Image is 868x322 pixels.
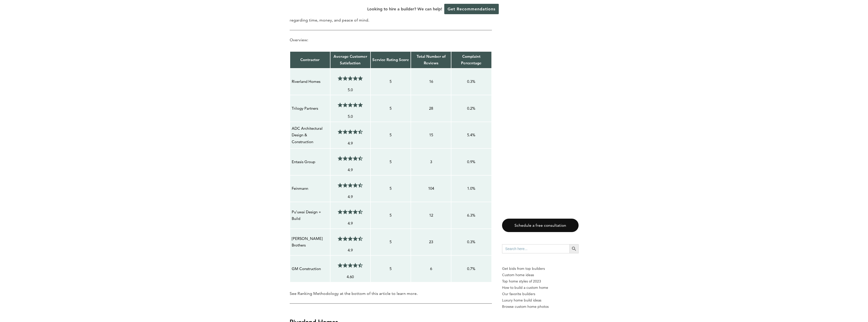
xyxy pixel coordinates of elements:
p: 0.9% [453,159,490,165]
p: 4.60 [332,274,369,280]
p: 0.3% [453,239,490,245]
strong: Total Number of Reviews [417,54,446,65]
p: See Ranking Methodology at the bottom of this article to learn more. [290,290,492,297]
a: Browse custom home photos [502,304,579,310]
p: 5 [372,105,409,112]
strong: Average Customer Satisfaction [334,54,367,65]
p: 0.2% [453,105,490,112]
p: 4.9 [332,220,369,227]
p: 16 [413,78,449,85]
p: 5.0 [332,87,369,93]
p: ADC Architectural Design & Construction [292,125,328,145]
p: 104 [413,185,449,192]
p: 5 [372,78,409,85]
p: 5 [372,159,409,165]
p: Feinmann [292,185,328,192]
p: 15 [413,132,449,138]
strong: Complaint Percentage [461,54,482,65]
p: GM Construction [292,266,328,272]
strong: Service Rating Score [372,57,409,62]
p: 5 [372,212,409,219]
a: Our favorite builders [502,291,579,297]
p: Riverland Homes [292,78,328,85]
p: 4.9 [332,247,369,254]
p: 5 [372,132,409,138]
p: 4.9 [332,167,369,173]
p: Trilogy Partners [292,105,328,112]
p: 23 [413,239,449,245]
p: Overview: [290,36,492,44]
p: 0.3% [453,78,490,85]
p: 4.9 [332,140,369,147]
a: How to build a custom home [502,285,579,291]
p: 12 [413,212,449,219]
p: 5 [372,185,409,192]
p: [PERSON_NAME] Brothers [292,235,328,249]
p: 0.7% [453,266,490,272]
p: Entasis Group [292,159,328,165]
a: Schedule a free consultation [502,219,579,232]
a: Top home styles of 2023 [502,278,579,285]
a: Get Recommendations [444,4,499,14]
p: 3 [413,159,449,165]
p: 4.9 [332,194,369,200]
p: 5.4% [453,132,490,138]
p: 1.0% [453,185,490,192]
p: Get bids from top builders [502,266,579,272]
p: 5 [372,239,409,245]
input: Search here... [502,244,569,253]
a: Luxury home build ideas [502,297,579,304]
p: 5.0 [332,113,369,120]
p: 6 [413,266,449,272]
a: Custom home ideas [502,272,579,278]
p: 28 [413,105,449,112]
svg: Search [571,246,577,252]
p: Pu’uwai Design + Build [292,209,328,222]
p: 5 [372,266,409,272]
strong: Contractor [300,57,320,62]
p: 6.3% [453,212,490,219]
